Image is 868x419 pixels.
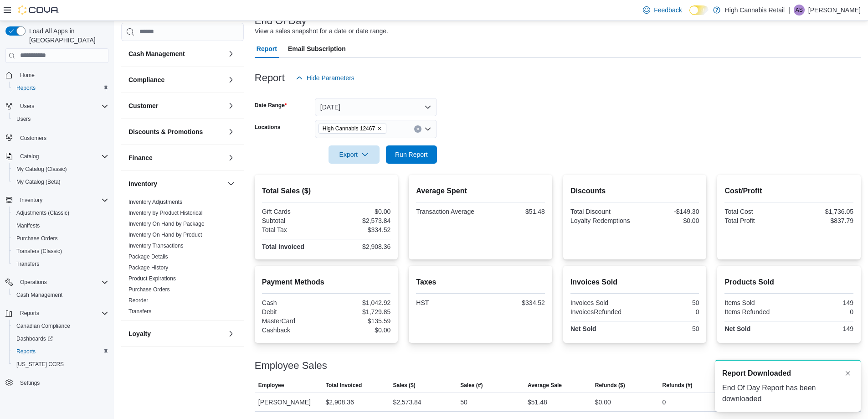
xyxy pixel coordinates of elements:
[788,5,790,16] p: |
[128,153,153,162] h3: Finance
[255,72,285,83] h3: Report
[128,199,182,205] a: Inventory Adjustments
[226,354,236,365] button: OCM
[128,127,203,136] h3: Discounts & Promotions
[255,26,388,36] div: View a sales snapshot for a date or date range.
[796,5,803,16] span: AS
[16,70,38,81] a: Home
[262,299,324,306] div: Cash
[416,186,545,197] h2: Average Spent
[128,308,151,315] a: Transfers
[128,127,224,136] button: Discounts & Promotions
[128,264,168,271] a: Package History
[637,308,699,316] div: 0
[16,277,108,288] span: Operations
[13,220,108,231] span: Manifests
[128,286,170,293] a: Purchase Orders
[328,243,390,250] div: $2,908.36
[20,310,39,317] span: Reports
[16,348,36,355] span: Reports
[16,308,43,319] button: Reports
[460,382,483,389] span: Sales (#)
[2,131,112,144] button: Customers
[334,145,374,164] span: Export
[128,232,202,238] a: Inventory On Hand by Product
[255,16,307,26] h3: End Of Day
[13,83,108,93] span: Reports
[13,83,39,93] a: Reports
[16,178,61,186] span: My Catalog (Beta)
[424,125,431,133] button: Open list of options
[393,382,415,389] span: Sales ($)
[13,333,56,344] a: Dashboards
[326,382,362,389] span: Total Invoiced
[377,126,382,131] button: Remove High Cannabis 12467 from selection in this group
[18,5,59,15] img: Cova
[16,209,69,217] span: Adjustments (Classic)
[16,151,42,162] button: Catalog
[654,5,682,15] span: Feedback
[416,299,478,306] div: HST
[791,208,853,215] div: $1,736.05
[13,290,108,300] span: Cash Management
[13,246,66,257] a: Transfers (Classic)
[13,321,74,331] a: Canadian Compliance
[128,153,224,162] button: Finance
[128,355,144,364] h3: OCM
[570,277,699,288] h2: Invoices Sold
[528,397,547,408] div: $51.48
[128,253,168,260] span: Package Details
[16,166,67,173] span: My Catalog (Classic)
[395,150,428,159] span: Run Report
[16,69,108,81] span: Home
[595,397,611,408] div: $0.00
[13,176,108,187] span: My Catalog (Beta)
[20,379,40,387] span: Settings
[595,382,625,389] span: Refunds ($)
[9,332,112,345] a: Dashboards
[483,299,545,306] div: $334.52
[13,207,73,218] a: Adjustments (Classic)
[794,5,805,16] div: Alyssa Snyder
[9,219,112,232] button: Manifests
[724,299,787,306] div: Items Sold
[2,307,112,320] button: Reports
[307,73,354,83] span: Hide Parameters
[328,299,390,306] div: $1,042.92
[13,290,66,300] a: Cash Management
[20,103,34,110] span: Users
[128,231,202,238] span: Inventory On Hand by Product
[808,5,861,16] p: [PERSON_NAME]
[13,259,43,269] a: Transfers
[226,100,236,111] button: Customer
[16,322,70,330] span: Canadian Compliance
[128,329,151,338] h3: Loyalty
[16,84,36,92] span: Reports
[128,179,157,188] h3: Inventory
[2,194,112,207] button: Inventory
[13,164,71,175] a: My Catalog (Classic)
[689,5,709,15] input: Dark Mode
[255,360,327,371] h3: Employee Sales
[16,235,58,242] span: Purchase Orders
[128,308,151,315] span: Transfers
[328,326,390,334] div: $0.00
[2,68,112,82] button: Home
[128,329,224,338] button: Loyalty
[128,220,205,228] span: Inventory On Hand by Package
[722,368,853,379] div: Notification
[16,377,108,388] span: Settings
[9,207,112,219] button: Adjustments (Classic)
[9,289,112,301] button: Cash Management
[637,208,699,215] div: -$149.30
[262,217,324,224] div: Subtotal
[724,325,750,332] strong: Net Sold
[262,243,304,250] strong: Total Invoiced
[16,248,62,255] span: Transfers (Classic)
[13,333,108,344] span: Dashboards
[13,114,108,124] span: Users
[570,299,633,306] div: Invoices Sold
[725,5,785,16] p: High Cannabis Retail
[20,153,39,160] span: Catalog
[262,317,324,325] div: MasterCard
